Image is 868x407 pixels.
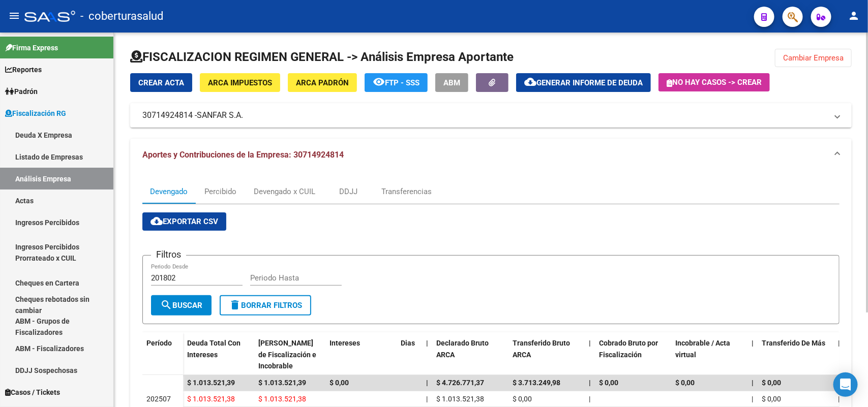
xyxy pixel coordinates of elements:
span: Dias [401,339,415,347]
datatable-header-cell: Período [142,332,183,375]
span: 202507 [146,395,171,403]
span: $ 4.726.771,37 [436,379,484,387]
mat-icon: menu [8,10,20,22]
span: Declarado Bruto ARCA [436,339,489,359]
datatable-header-cell: | [747,332,758,377]
button: ARCA Padrón [288,73,357,92]
div: Percibido [205,186,237,197]
h1: FISCALIZACION REGIMEN GENERAL -> Análisis Empresa Aportante [130,49,514,65]
datatable-header-cell: Transferido Bruto ARCA [508,332,585,377]
datatable-header-cell: Dias [397,332,422,377]
mat-icon: person [848,10,860,22]
span: | [838,339,840,347]
span: $ 0,00 [762,395,781,403]
span: | [589,395,590,403]
span: Generar informe de deuda [536,78,643,87]
span: Transferido De Más [762,339,825,347]
span: $ 0,00 [330,379,349,387]
mat-icon: delete [229,299,241,311]
span: Deuda Total Con Intereses [187,339,241,359]
datatable-header-cell: | [834,332,844,377]
datatable-header-cell: Deuda Total Con Intereses [183,332,254,377]
span: $ 3.713.249,98 [513,379,560,387]
button: FTP - SSS [365,73,428,92]
span: | [426,379,428,387]
span: $ 0,00 [762,379,781,387]
span: Reportes [5,64,42,75]
div: DDJJ [339,186,357,197]
mat-icon: search [160,299,172,311]
span: $ 1.013.521,38 [436,395,484,403]
mat-expansion-panel-header: Aportes y Contribuciones de la Empresa: 30714924814 [130,139,852,171]
h3: Filtros [151,247,186,262]
span: Aportes y Contribuciones de la Empresa: 30714924814 [142,150,344,160]
span: Período [146,339,172,347]
button: Exportar CSV [142,212,226,231]
datatable-header-cell: Cobrado Bruto por Fiscalización [595,332,671,377]
div: Devengado [150,186,188,197]
span: $ 0,00 [675,379,695,387]
datatable-header-cell: Incobrable / Acta virtual [671,332,747,377]
span: | [426,395,428,403]
span: - coberturasalud [80,5,163,27]
span: $ 0,00 [513,395,532,403]
span: ABM [443,78,460,87]
span: | [752,379,754,387]
div: Transferencias [381,186,432,197]
span: | [838,395,840,403]
span: Intereses [330,339,360,347]
span: | [752,339,754,347]
span: | [426,339,428,347]
mat-expansion-panel-header: 30714924814 -SANFAR S.A. [130,103,852,128]
span: Fiscalización RG [5,108,66,119]
button: Borrar Filtros [220,295,311,316]
span: ARCA Padrón [296,78,349,87]
button: Generar informe de deuda [516,73,651,92]
button: Buscar [151,295,212,316]
div: Devengado x CUIL [254,186,315,197]
span: FTP - SSS [385,78,420,87]
span: $ 1.013.521,38 [258,395,306,403]
span: Exportar CSV [151,217,218,226]
button: ABM [435,73,468,92]
datatable-header-cell: Declarado Bruto ARCA [432,332,508,377]
mat-icon: cloud_download [151,215,163,227]
span: | [752,395,753,403]
mat-icon: remove_red_eye [373,76,385,88]
datatable-header-cell: | [585,332,595,377]
span: | [589,339,591,347]
datatable-header-cell: | [422,332,432,377]
span: SANFAR S.A. [197,110,243,121]
span: Transferido Bruto ARCA [513,339,570,359]
span: | [589,379,591,387]
button: Cambiar Empresa [775,49,852,67]
span: [PERSON_NAME] de Fiscalización e Incobrable [258,339,316,370]
span: $ 0,00 [599,379,618,387]
datatable-header-cell: Transferido De Más [758,332,834,377]
div: Open Intercom Messenger [833,372,858,397]
datatable-header-cell: Intereses [325,332,397,377]
mat-panel-title: 30714924814 - [142,110,827,121]
span: Incobrable / Acta virtual [675,339,730,359]
button: No hay casos -> Crear [659,73,770,91]
span: No hay casos -> Crear [667,78,762,87]
span: Cambiar Empresa [783,53,844,62]
span: $ 1.013.521,39 [187,379,235,387]
span: Firma Express [5,42,58,53]
button: Crear Acta [130,73,192,92]
span: Cobrado Bruto por Fiscalización [599,339,658,359]
span: Padrón [5,86,38,97]
span: $ 1.013.521,39 [258,379,306,387]
span: ARCA Impuestos [208,78,272,87]
span: Borrar Filtros [229,301,302,310]
span: Casos / Tickets [5,387,60,398]
mat-icon: cloud_download [524,76,536,88]
datatable-header-cell: Deuda Bruta Neto de Fiscalización e Incobrable [254,332,325,377]
span: Crear Acta [138,78,184,87]
button: ARCA Impuestos [200,73,280,92]
span: $ 1.013.521,38 [187,395,235,403]
span: Buscar [160,301,202,310]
